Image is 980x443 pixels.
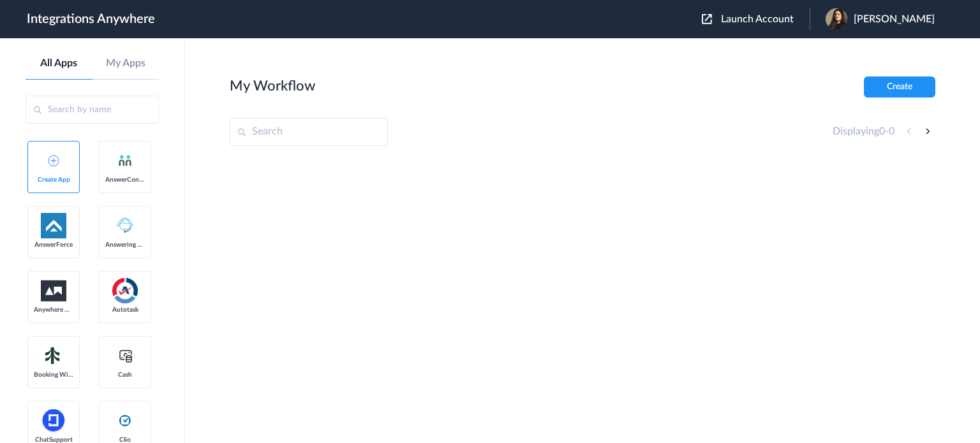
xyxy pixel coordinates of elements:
[702,13,810,25] button: Launch Account
[34,371,73,379] span: Booking Widget
[41,408,66,433] img: chatsupport-icon.svg
[889,126,895,136] span: 0
[826,8,847,30] img: img-20201124-wa0025-resized.jpg
[26,57,93,69] a: All Apps
[26,96,159,124] input: Search by name
[34,241,73,249] span: AnswerForce
[879,126,885,136] span: 0
[112,278,138,303] img: autotask.png
[41,280,66,301] img: aww.png
[702,14,712,24] img: launch-acct-icon.svg
[27,11,155,27] h1: Integrations Anywhere
[105,306,145,314] span: Autotask
[41,344,66,367] img: Setmore_Logo.svg
[117,153,133,168] img: answerconnect-logo.svg
[93,57,160,69] a: My Apps
[41,213,66,238] img: af-app-logo.svg
[34,176,73,184] span: Create App
[48,155,59,166] img: add-icon.svg
[117,413,133,428] img: clio-logo.svg
[105,371,145,379] span: Cash
[112,213,138,238] img: Answering_service.png
[721,14,794,24] span: Launch Account
[34,306,73,314] span: Anywhere Works
[230,118,388,146] input: Search
[854,13,935,25] span: [PERSON_NAME]
[105,176,145,184] span: AnswerConnect
[833,126,895,138] h4: Displaying -
[105,241,145,249] span: Answering Service
[230,78,315,94] h2: My Workflow
[117,348,133,363] img: cash-logo.svg
[864,76,935,98] button: Create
